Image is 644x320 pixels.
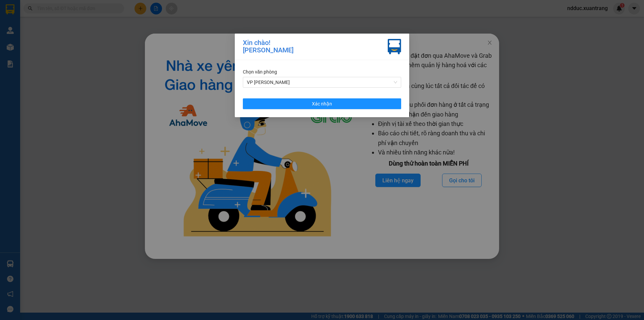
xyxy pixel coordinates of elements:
span: Xác nhận [312,100,332,107]
button: Xác nhận [243,98,401,109]
div: Chọn văn phòng [243,68,401,76]
div: Xin chào! [PERSON_NAME] [243,39,293,54]
img: vxr-icon [388,39,401,54]
span: VP MỘC CHÂU [247,77,397,87]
